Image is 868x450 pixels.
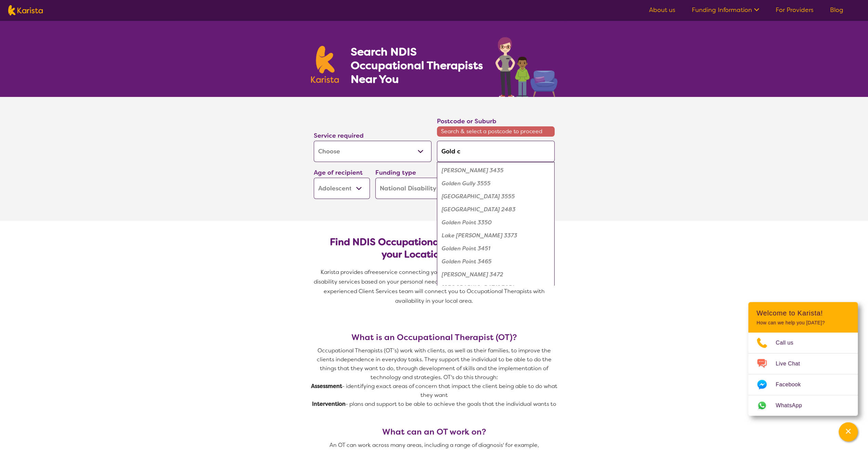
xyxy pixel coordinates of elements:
a: About us [649,6,675,14]
a: Blog [830,6,843,14]
span: WhatsApp [776,400,810,411]
p: - plans and support to be able to achieve the goals that the individual wants to [311,400,557,409]
p: Occupational Therapists (OT’s) work with clients, as well as their families, to improve the clien... [311,346,557,382]
label: Postcode or Suburb [437,117,496,125]
em: [GEOGRAPHIC_DATA] 2483 [442,206,516,213]
em: Golden Point 3350 [442,219,492,226]
a: Funding Information [692,6,759,14]
h2: Welcome to Karista! [756,309,850,317]
p: - identifying exact areas of concern that impact the client being able to do what they want [311,382,557,400]
span: service connecting you with Occupational Therapists and other disability services based on your p... [314,268,556,304]
strong: Assessment [311,383,342,390]
em: Golden Gully 3555 [442,180,491,187]
input: Type [437,141,555,162]
h2: Find NDIS Occupational Therapists based on your Location & Needs [319,236,549,261]
em: Golden Point 3465 [442,258,492,265]
label: Age of recipient [314,168,363,177]
label: Funding type [375,168,416,177]
em: [GEOGRAPHIC_DATA] 3851 [442,284,514,291]
h3: What can an OT work on? [311,427,557,437]
ul: Choose channel [748,333,858,416]
div: Golden Beach 3851 [440,281,551,294]
span: Search & select a postcode to proceed [437,126,555,137]
div: South Golden Beach 2483 [440,203,551,216]
div: Goldie 3435 [440,164,551,177]
div: Golden Gully 3555 [440,177,551,190]
em: Lake [PERSON_NAME] 3373 [442,232,517,239]
div: Goldsborough 3472 [440,268,551,281]
div: Golden Square 3555 [440,190,551,203]
h1: Search NDIS Occupational Therapists Near You [350,45,483,86]
span: Call us [776,338,802,348]
div: Golden Point 3350 [440,216,551,229]
h3: What is an Occupational Therapist (OT)? [311,333,557,342]
span: Karista provides a [321,268,368,276]
label: Service required [314,132,364,140]
div: Channel Menu [748,302,858,416]
em: Golden Point 3451 [442,245,490,252]
span: free [368,268,379,276]
em: [GEOGRAPHIC_DATA] 3555 [442,193,515,200]
span: Facebook [776,379,809,390]
div: Lake Goldsmith 3373 [440,229,551,242]
a: For Providers [776,6,814,14]
p: How can we help you [DATE]? [756,320,850,326]
img: occupational-therapy [495,37,557,97]
em: [PERSON_NAME] 3435 [442,167,504,174]
div: Golden Point 3465 [440,255,551,268]
em: [PERSON_NAME] 3472 [442,271,503,278]
div: Golden Point 3451 [440,242,551,255]
button: Channel Menu [839,422,858,441]
img: Karista logo [8,5,43,15]
a: Web link opens in a new tab. [748,395,858,416]
span: Live Chat [776,359,808,369]
strong: Intervention [312,400,346,408]
img: Karista logo [311,46,339,83]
